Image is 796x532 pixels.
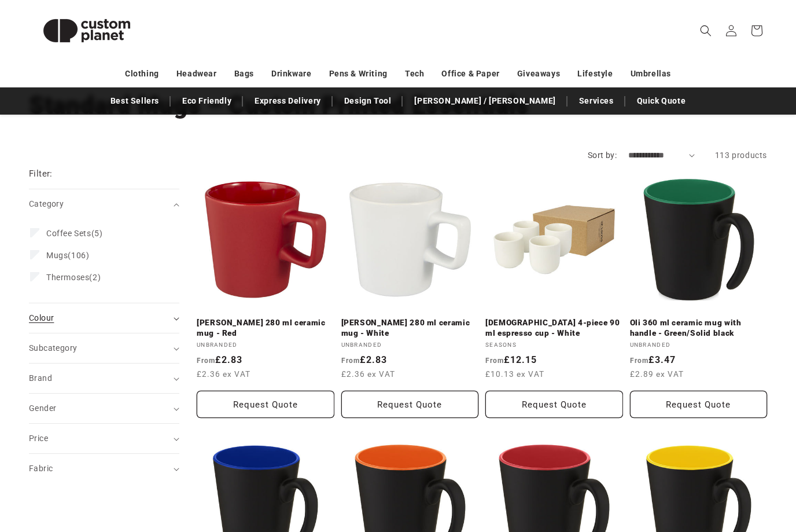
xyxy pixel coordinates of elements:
[29,454,179,483] summary: Fabric (0 selected)
[29,434,48,443] span: Price
[125,64,159,84] a: Clothing
[29,189,179,219] summary: Category (0 selected)
[29,424,179,453] summary: Price
[29,343,77,353] span: Subcategory
[29,464,53,473] span: Fabric
[517,64,560,84] a: Giveaways
[29,394,179,423] summary: Gender (0 selected)
[408,91,561,111] a: [PERSON_NAME] / [PERSON_NAME]
[46,250,89,261] span: (106)
[29,403,56,413] span: Gender
[485,318,623,338] a: [DEMOGRAPHIC_DATA] 4-piece 90 ml espresso cup - White
[271,64,311,84] a: Drinkware
[630,318,768,338] a: Oli 360 ml ceramic mug with handle - Green/Solid black
[234,64,254,84] a: Bags
[693,18,718,43] summary: Search
[249,91,327,111] a: Express Delivery
[29,364,179,393] summary: Brand (0 selected)
[405,64,424,84] a: Tech
[46,273,89,282] span: Thermoses
[105,91,165,111] a: Best Sellers
[29,373,52,383] span: Brand
[176,91,237,111] a: Eco Friendly
[341,318,479,338] a: [PERSON_NAME] 280 ml ceramic mug - White
[341,391,479,418] button: Request Quote
[29,199,64,208] span: Category
[338,91,397,111] a: Design Tool
[29,313,54,322] span: Colour
[29,333,179,363] summary: Subcategory (0 selected)
[197,318,334,338] a: [PERSON_NAME] 280 ml ceramic mug - Red
[46,228,102,239] span: (5)
[29,5,145,57] img: Custom Planet
[29,303,179,333] summary: Colour (0 selected)
[631,91,692,111] a: Quick Quote
[197,391,334,418] button: Request Quote
[176,64,217,84] a: Headwear
[577,64,613,84] a: Lifestyle
[46,229,91,238] span: Coffee Sets
[630,391,768,418] button: Request Quote
[631,64,671,84] a: Umbrellas
[573,91,620,111] a: Services
[46,272,101,282] span: (2)
[329,64,388,84] a: Pens & Writing
[441,64,499,84] a: Office & Paper
[46,251,68,260] span: Mugs
[29,167,53,181] h2: Filter:
[485,391,623,418] button: Request Quote
[715,151,767,160] span: 113 products
[592,407,796,532] iframe: Chat Widget
[588,151,617,160] label: Sort by:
